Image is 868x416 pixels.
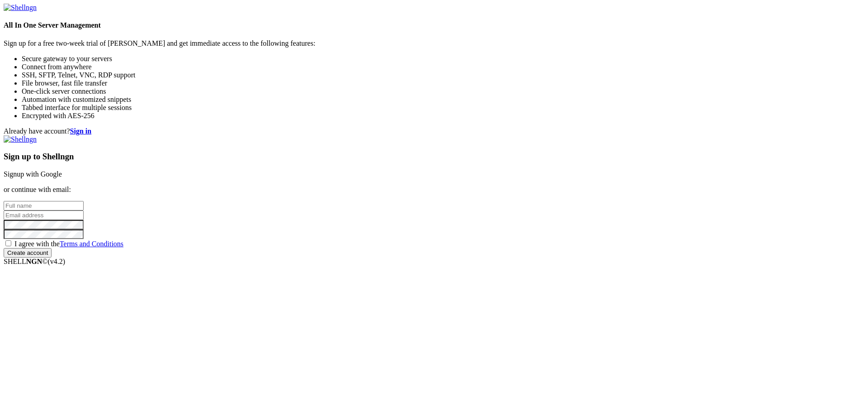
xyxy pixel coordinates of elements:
li: Tabbed interface for multiple sessions [22,104,864,112]
h3: Sign up to Shellngn [4,152,864,162]
li: SSH, SFTP, Telnet, VNC, RDP support [22,71,864,79]
li: One-click server connections [22,87,864,96]
input: I agree with theTerms and Conditions [5,240,11,246]
p: or continue with email: [4,186,864,194]
span: SHELL © [4,258,65,265]
a: Sign in [70,127,92,135]
p: Sign up for a free two-week trial of [PERSON_NAME] and get immediate access to the following feat... [4,39,864,48]
li: Automation with customized snippets [22,96,864,104]
h4: All In One Server Management [4,21,864,29]
img: Shellngn [4,135,37,143]
a: Signup with Google [4,170,62,178]
li: Connect from anywhere [22,63,864,71]
input: Full name [4,201,84,210]
input: Create account [4,248,52,258]
a: Terms and Conditions [60,240,123,248]
img: Shellngn [4,4,37,12]
li: Secure gateway to your servers [22,55,864,63]
li: File browser, fast file transfer [22,79,864,87]
span: I agree with the [14,240,123,248]
span: 4.2.0 [48,258,66,265]
input: Email address [4,210,84,220]
li: Encrypted with AES-256 [22,112,864,120]
b: NGN [26,258,42,265]
div: Already have account? [4,127,864,135]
